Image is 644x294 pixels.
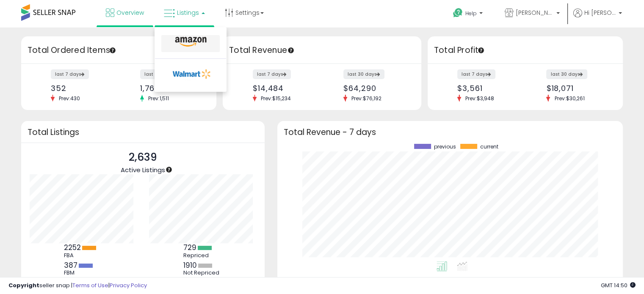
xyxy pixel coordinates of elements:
h3: Total Listings [28,129,258,135]
p: 2,639 [121,149,165,165]
b: 387 [64,260,77,270]
h3: Total Profit [434,44,616,56]
div: Tooltip anchor [477,47,485,54]
span: Active Listings [121,165,165,174]
b: 2252 [64,242,81,253]
label: last 7 days [253,69,291,79]
a: Terms of Use [72,281,108,289]
div: $64,290 [343,84,406,93]
label: last 30 days [140,69,181,79]
div: FBA [64,252,102,259]
span: 2025-08-11 14:50 GMT [601,281,636,289]
span: Hi [PERSON_NAME] [584,8,616,17]
a: Privacy Policy [110,281,147,289]
span: Prev: $30,261 [550,95,589,102]
div: $18,071 [546,84,608,93]
div: $3,561 [457,84,519,93]
div: Tooltip anchor [165,166,173,173]
span: Overview [116,8,144,17]
div: Tooltip anchor [109,47,116,54]
span: Prev: $15,234 [257,95,295,102]
span: Prev: $76,192 [347,95,386,102]
div: Repriced [183,252,221,259]
strong: Copyright [8,281,39,289]
div: seller snap | | [8,282,147,290]
span: previous [434,144,456,150]
div: Tooltip anchor [287,47,295,54]
label: last 30 days [343,69,384,79]
label: last 7 days [457,69,495,79]
i: Get Help [453,8,463,18]
a: Help [446,1,491,27]
span: Prev: $3,948 [461,95,498,102]
span: Listings [177,8,199,17]
label: last 7 days [51,69,89,79]
div: $14,484 [253,84,316,93]
div: Not Repriced [183,269,221,276]
h3: Total Revenue [229,44,415,56]
a: Hi [PERSON_NAME] [573,8,622,27]
div: 1,760 [140,84,202,93]
span: Help [465,10,477,17]
label: last 30 days [546,69,587,79]
b: 729 [183,242,196,253]
h3: Total Revenue - 7 days [284,129,616,135]
span: Prev: 430 [55,95,84,102]
div: FBM [64,269,102,276]
h3: Total Ordered Items [28,44,210,56]
div: 352 [51,84,112,93]
span: current [480,144,498,150]
span: Prev: 1,511 [144,95,173,102]
span: [PERSON_NAME]'s deals [516,8,554,17]
b: 1910 [183,260,197,270]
